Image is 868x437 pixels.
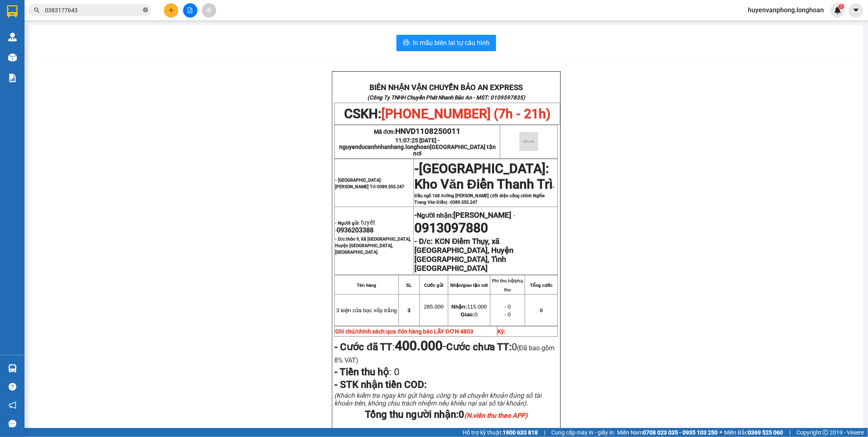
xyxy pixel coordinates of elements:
span: printer [403,39,409,47]
strong: Phí thu hộ/phụ thu [492,278,523,292]
span: - 0 [504,311,511,318]
span: ⚪️ [720,431,722,434]
span: 0913097880 [414,220,488,236]
span: close-circle [143,7,148,14]
span: 0389.555.247 [450,200,477,205]
img: warehouse-icon [8,33,17,41]
strong: - D/c: [414,237,433,246]
span: - STK nhận tiền COD: [334,379,427,390]
span: copyright [823,430,828,435]
span: [PERSON_NAME] [453,211,511,220]
button: aim [202,3,216,18]
button: plus [164,3,178,18]
span: - 0 [504,304,511,310]
img: solution-icon [8,74,17,82]
span: qua đón hàng báo LẤY ĐƠN 4803 [386,328,473,335]
span: tuyết - [335,218,375,234]
strong: Nhận/giao tận nơi [450,283,488,288]
span: - [414,161,419,176]
span: 115.000 [452,304,487,310]
strong: - Tiền thu hộ [334,366,389,378]
span: (Khách kiểm tra ngay khi gửi hàng, công ty sẽ chuyển khoản đúng số tài khoản trên, không chịu trá... [334,392,541,407]
strong: 0369 525 060 [748,429,783,436]
strong: Cước chưa TT: [446,341,512,353]
span: In mẫu biên lai tự cấu hình [413,38,490,48]
sup: 1 [839,4,844,9]
img: qr-code [519,132,538,151]
span: aim [206,7,212,13]
img: logo-vxr [7,5,18,18]
span: - [395,338,446,354]
strong: Cước gửi [424,283,443,288]
span: : [334,341,446,353]
span: close-circle [143,7,148,12]
span: | [544,428,545,437]
span: 1 [840,4,843,9]
img: warehouse-icon [8,53,17,62]
span: 0 [461,311,477,318]
span: 11:07:25 [DATE] - [339,137,496,157]
em: (N.viên thu theo APP) [464,412,528,419]
button: printerIn mẫu biên lai tự cấu hình [396,35,496,51]
input: Tìm tên, số ĐT hoặc mã đơn [45,6,141,15]
span: CSKH: [344,106,551,122]
span: Cung cấp máy in - giấy in: [551,428,615,437]
strong: 400.000 [395,338,443,354]
span: file-add [187,7,193,13]
img: icon-new-feature [834,7,841,14]
span: Đầu ngõ 168 đường [PERSON_NAME] (đối diện cổng chính Nghĩa Trang Văn Điển) - [414,193,545,205]
span: nguyenducanhnhanhang.longhoan [339,144,496,157]
span: Miền Nam [617,428,718,437]
strong: Ghi chú/chính sách: [335,328,473,335]
strong: 1900 633 818 [503,429,538,436]
span: 0936203388 [337,226,374,234]
span: search [34,7,40,13]
span: plus [168,7,174,13]
strong: KCN Điềm Thụy, xã [GEOGRAPHIC_DATA], Huyện [GEOGRAPHIC_DATA], Tỉnh [GEOGRAPHIC_DATA] [414,237,513,273]
span: Tổng thu người nhận: [365,409,528,420]
span: Người nhận: [417,212,511,219]
img: warehouse-icon [8,364,17,373]
span: 0389.555.247 [377,184,404,189]
strong: 0708 023 035 - 0935 103 250 [643,429,718,436]
span: Mã đơn: [374,128,461,135]
span: 0 [391,366,399,378]
span: - [GEOGRAPHIC_DATA]: [PERSON_NAME] Trì- [335,178,404,189]
span: HNVD1108250011 [396,127,461,136]
strong: SL [406,283,412,288]
span: - [511,212,515,219]
strong: - [414,211,511,220]
strong: Tổng cước [530,283,553,288]
span: Miền Bắc [724,428,783,437]
strong: Giao: [461,311,474,318]
span: [PHONE_NUMBER] (7h - 21h) [381,106,551,122]
span: : [334,366,399,378]
span: caret-down [852,7,860,14]
span: Hỗ trợ kỹ thuật: [463,428,538,437]
span: thôn 9, Xã [GEOGRAPHIC_DATA], Huyện [GEOGRAPHIC_DATA], [GEOGRAPHIC_DATA] [335,237,411,255]
strong: - Người gửi: [335,221,360,226]
span: huyenvanphong.longhoan [741,5,830,15]
span: notification [9,401,16,409]
span: 0 [540,307,543,313]
strong: - D/c: [335,237,411,255]
strong: Tên hàng [357,283,376,288]
span: 3 kiện cửa bọc xốp trắng [336,307,397,313]
strong: BIÊN NHẬN VẬN CHUYỂN BẢO AN EXPRESS [369,83,523,92]
strong: (Công Ty TNHH Chuyển Phát Nhanh Bảo An - MST: 0109597835) [367,95,525,101]
button: file-add [183,3,197,18]
span: 0 [459,409,528,420]
span: | [789,428,790,437]
strong: Ký: [498,328,506,335]
strong: - Cước đã TT [334,341,392,353]
span: 285.000 [424,304,443,310]
span: [GEOGRAPHIC_DATA] tận nơi [413,144,496,157]
span: 3 [407,307,410,313]
strong: Nhận: [452,304,467,310]
span: message [9,420,16,428]
span: - [414,168,555,205]
span: question-circle [9,383,16,391]
button: caret-down [849,3,863,18]
span: [GEOGRAPHIC_DATA]: Kho Văn Điển Thanh Trì [414,161,553,192]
